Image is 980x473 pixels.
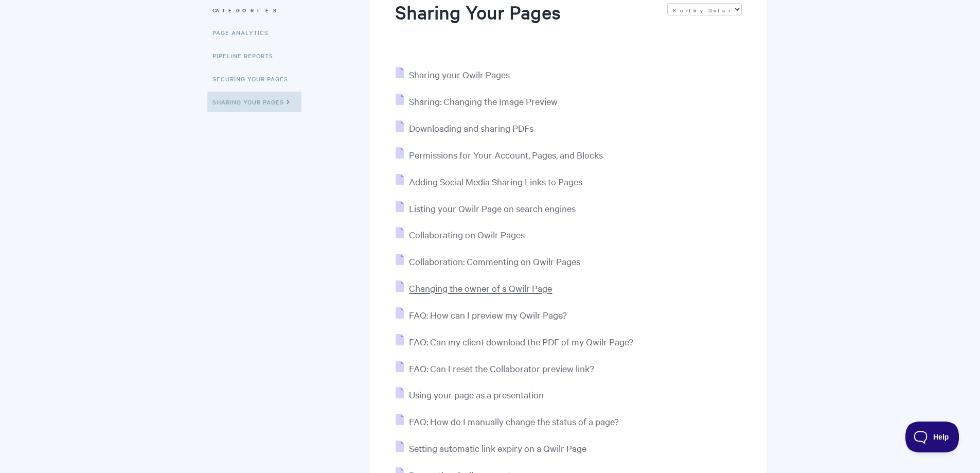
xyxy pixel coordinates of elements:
span: Changing the owner of a Qwilr Page [409,282,552,294]
a: Securing Your Pages [212,68,296,89]
a: Collaborating on Qwilr Pages [396,229,525,240]
a: Adding Social Media Sharing Links to Pages [396,176,582,187]
span: FAQ: Can my client download the PDF of my Qwilr Page? [409,336,633,347]
span: Using your page as a presentation [409,389,544,400]
iframe: Toggle Customer Support [905,422,959,452]
a: Sharing: Changing the Image Preview [396,95,558,107]
a: Using your page as a presentation [396,389,544,400]
h3: Categories [212,1,341,20]
a: Changing the owner of a Qwilr Page [396,282,552,294]
span: Downloading and sharing PDFs [409,122,533,134]
span: Permissions for Your Account, Pages, and Blocks [409,149,603,161]
a: Setting automatic link expiry on a Qwilr Page [396,442,586,454]
span: Sharing: Changing the Image Preview [409,95,558,107]
a: Page Analytics [212,22,276,43]
a: Sharing Your Pages [207,92,301,112]
a: Downloading and sharing PDFs [396,122,533,134]
a: Sharing your Qwilr Pages [396,68,510,80]
a: FAQ: How do I manually change the status of a page? [396,415,619,427]
span: FAQ: How do I manually change the status of a page? [409,415,619,427]
span: Listing your Qwilr Page on search engines [409,202,576,214]
a: Collaboration: Commenting on Qwilr Pages [396,255,580,267]
select: Page reloads on selection [667,3,742,15]
span: Adding Social Media Sharing Links to Pages [409,176,582,187]
span: FAQ: How can I preview my Qwilr Page? [409,309,567,321]
a: Listing your Qwilr Page on search engines [396,202,576,214]
a: Permissions for Your Account, Pages, and Blocks [396,149,603,161]
a: FAQ: Can I reset the Collaborator preview link? [396,362,594,374]
a: FAQ: Can my client download the PDF of my Qwilr Page? [396,336,633,347]
a: FAQ: How can I preview my Qwilr Page? [396,309,567,321]
span: Collaboration: Commenting on Qwilr Pages [409,255,580,267]
span: Setting automatic link expiry on a Qwilr Page [409,442,586,454]
span: FAQ: Can I reset the Collaborator preview link? [409,362,594,374]
a: Pipeline reports [212,45,281,66]
span: Sharing your Qwilr Pages [409,68,510,80]
span: Collaborating on Qwilr Pages [409,229,525,240]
